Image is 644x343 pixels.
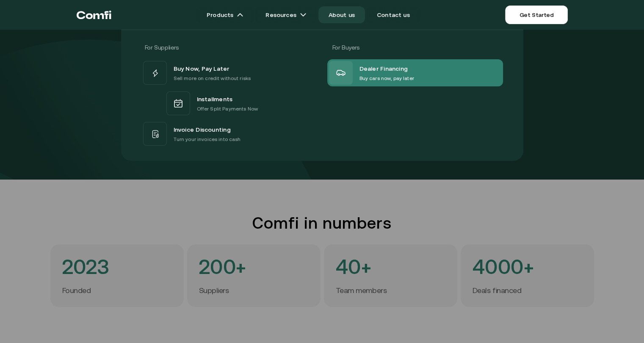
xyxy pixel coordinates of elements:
a: About us [318,6,365,23]
a: Contact us [367,6,420,23]
span: Invoice Discounting [174,124,231,135]
a: Buy Now, Pay LaterSell more on credit without risks [141,59,317,86]
a: Get Started [505,6,567,24]
a: Resourcesarrow icons [255,6,316,23]
a: InstallmentsOffer Split Payments Now [141,86,317,120]
img: arrow icons [237,11,243,18]
a: Return to the top of the Comfi home page [77,2,111,28]
span: Installments [197,94,233,105]
span: Dealer Financing [359,63,408,74]
a: Dealer FinancingBuy cars now, pay later [327,59,503,86]
p: Sell more on credit without risks [174,74,251,83]
span: For Buyers [332,44,360,51]
p: Buy cars now, pay later [359,74,414,83]
span: For Suppliers [145,44,179,51]
p: Turn your invoices into cash [174,135,241,144]
a: Invoice DiscountingTurn your invoices into cash [141,120,317,147]
img: arrow icons [300,11,307,18]
p: Offer Split Payments Now [197,105,258,113]
span: Buy Now, Pay Later [174,63,229,74]
a: Productsarrow icons [196,6,254,23]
